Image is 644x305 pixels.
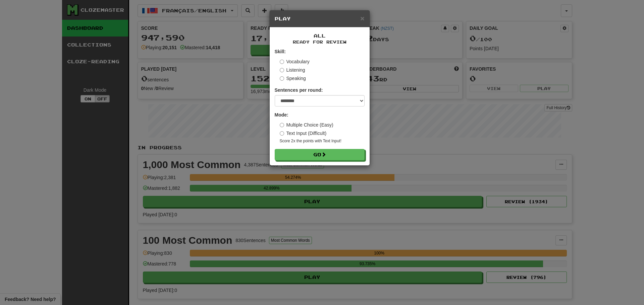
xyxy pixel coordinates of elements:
[314,33,326,39] span: All
[280,131,284,136] input: Text Input (Difficult)
[275,112,288,118] strong: Mode:
[280,123,284,127] input: Multiple Choice (Easy)
[280,75,306,82] label: Speaking
[280,76,284,81] input: Speaking
[275,87,323,93] label: Sentences per round:
[275,149,365,160] button: Go
[280,130,327,137] label: Text Input (Difficult)
[280,58,310,65] label: Vocabulary
[280,122,333,128] label: Multiple Choice (Easy)
[360,14,364,22] span: ×
[275,49,286,54] strong: Skill:
[360,15,364,22] button: Close
[275,39,365,45] small: Ready for Review
[280,138,365,144] small: Score 2x the points with Text Input !
[280,68,284,72] input: Listening
[275,15,365,22] h5: Play
[280,67,305,73] label: Listening
[280,60,284,64] input: Vocabulary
